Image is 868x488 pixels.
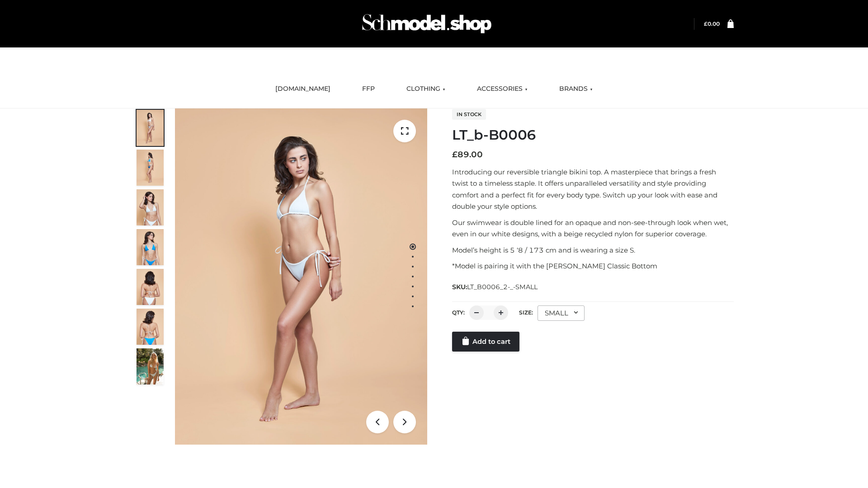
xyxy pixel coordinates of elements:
img: ArielClassicBikiniTop_CloudNine_AzureSky_OW114ECO_3-scaled.jpg [137,189,164,225]
p: Introducing our reversible triangle bikini top. A masterpiece that brings a fresh twist to a time... [452,166,734,212]
img: ArielClassicBikiniTop_CloudNine_AzureSky_OW114ECO_1 [175,108,427,445]
a: Add to cart [452,332,519,352]
span: £ [704,20,708,27]
img: ArielClassicBikiniTop_CloudNine_AzureSky_OW114ECO_1-scaled.jpg [137,110,164,146]
span: £ [452,150,458,160]
span: LT_B0006_2-_-SMALL [467,283,538,291]
a: [DOMAIN_NAME] [269,79,337,99]
p: Our swimwear is double lined for an opaque and non-see-through look when wet, even in our white d... [452,217,734,240]
img: ArielClassicBikiniTop_CloudNine_AzureSky_OW114ECO_4-scaled.jpg [137,229,164,265]
div: SMALL [538,305,585,321]
img: Arieltop_CloudNine_AzureSky2.jpg [137,348,164,385]
label: QTY: [452,309,465,316]
p: *Model is pairing it with the [PERSON_NAME] Classic Bottom [452,260,734,272]
img: ArielClassicBikiniTop_CloudNine_AzureSky_OW114ECO_2-scaled.jpg [137,150,164,186]
a: FFP [355,79,382,99]
span: In stock [452,109,486,120]
a: CLOTHING [400,79,452,99]
p: Model’s height is 5 ‘8 / 173 cm and is wearing a size S. [452,244,734,256]
a: BRANDS [552,79,599,99]
img: ArielClassicBikiniTop_CloudNine_AzureSky_OW114ECO_8-scaled.jpg [137,309,164,345]
img: ArielClassicBikiniTop_CloudNine_AzureSky_OW114ECO_7-scaled.jpg [137,269,164,305]
bdi: 89.00 [452,150,483,160]
bdi: 0.00 [704,20,720,27]
img: Schmodel Admin 964 [359,6,495,42]
h1: LT_b-B0006 [452,127,734,143]
span: SKU: [452,282,538,292]
a: £0.00 [704,20,720,27]
a: ACCESSORIES [470,79,534,99]
label: Size: [519,309,533,316]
